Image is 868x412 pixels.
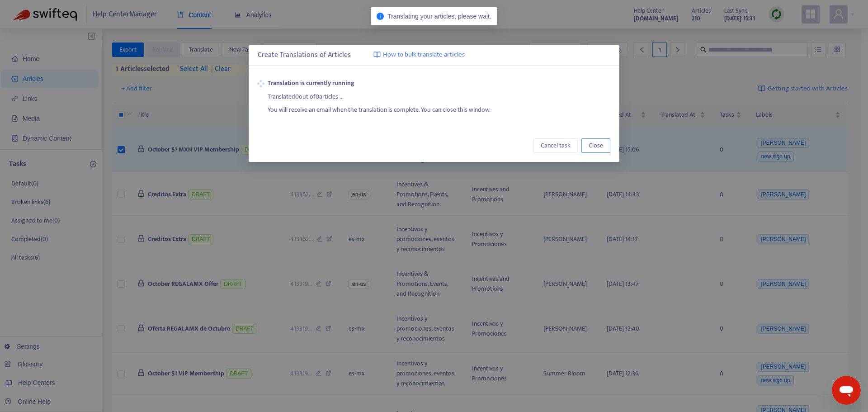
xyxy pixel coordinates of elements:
[377,13,384,20] span: info-circle
[581,138,610,153] button: Close
[533,138,578,153] button: Cancel task
[268,102,610,115] div: You will receive an email when the translation is complete. You can close this window.
[387,13,491,20] span: Translating your articles, please wait.
[268,78,610,88] strong: Translation is currently running
[383,50,465,60] span: How to bulk translate articles
[268,88,610,102] div: Translated 0 out of 0 articles ...
[589,141,603,151] span: Close
[258,50,610,61] div: Create Translations of Articles
[541,141,571,151] span: Cancel task
[373,50,465,60] a: How to bulk translate articles
[373,51,381,58] img: image-link
[832,376,861,405] iframe: Button to launch messaging window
